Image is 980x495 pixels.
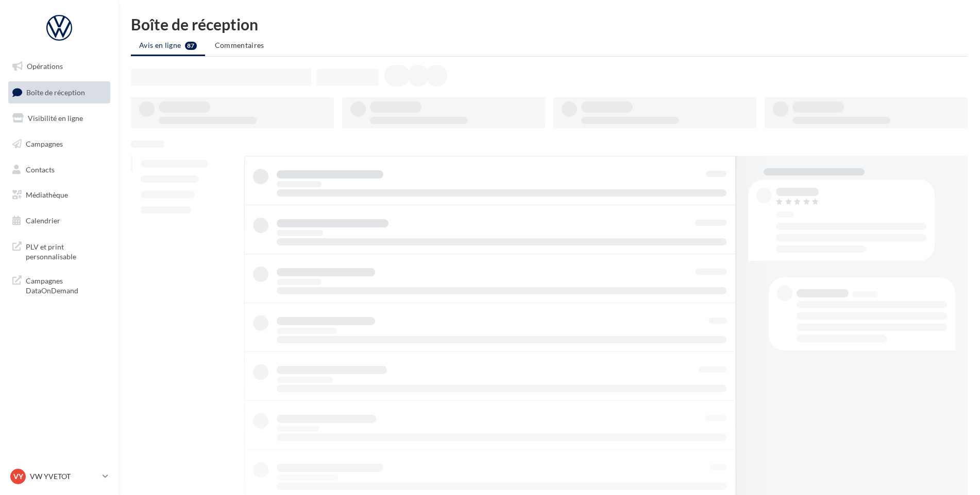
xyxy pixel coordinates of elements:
a: Boîte de réception [6,81,112,103]
span: VY [13,471,23,482]
span: Campagnes DataOnDemand [26,274,106,296]
a: Médiathèque [6,184,112,206]
a: Contacts [6,159,112,181]
a: Calendrier [6,210,112,232]
span: Opérations [27,62,63,70]
p: VW YVETOT [30,471,98,482]
a: Campagnes [6,133,112,155]
a: Opérations [6,56,112,77]
span: Boîte de réception [26,87,85,96]
span: PLV et print personnalisable [26,240,106,262]
span: Contacts [26,165,55,173]
div: Boîte de réception [131,16,968,32]
a: PLV et print personnalisable [6,236,112,266]
span: Visibilité en ligne [28,114,83,122]
span: Commentaires [215,41,264,49]
a: Campagnes DataOnDemand [6,270,112,300]
span: Campagnes [26,139,63,148]
a: VY VW YVETOT [8,467,110,486]
span: Calendrier [26,216,60,225]
span: Médiathèque [26,190,68,199]
a: Visibilité en ligne [6,108,112,129]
